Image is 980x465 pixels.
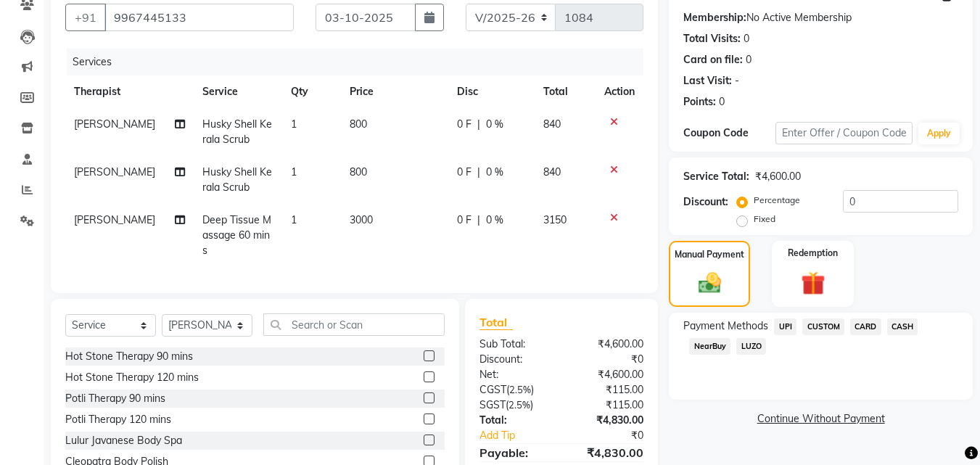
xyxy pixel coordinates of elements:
div: Discount: [469,352,561,367]
div: Card on file: [683,52,743,67]
div: ₹115.00 [561,382,654,398]
label: Percentage [754,194,800,207]
div: ( ) [469,382,561,398]
span: 3150 [543,213,567,226]
span: 3000 [350,213,373,226]
span: SGST [479,398,506,411]
div: Service Total: [683,169,749,184]
th: Action [596,75,643,108]
div: Hot Stone Therapy 120 mins [65,370,199,385]
div: ₹0 [561,352,654,367]
span: 840 [543,118,561,131]
span: 800 [350,165,367,178]
span: CARD [850,318,881,335]
span: [PERSON_NAME] [74,165,155,178]
div: ₹115.00 [561,398,654,413]
th: Qty [282,75,341,108]
th: Disc [448,75,535,108]
span: 0 F [457,117,472,132]
div: Sub Total: [469,337,561,352]
button: +91 [65,4,106,31]
span: CASH [887,318,918,335]
div: - [735,73,739,89]
div: Total: [469,413,561,428]
div: Services [67,49,654,75]
span: [PERSON_NAME] [74,213,155,226]
div: ₹4,830.00 [561,444,654,461]
span: 0 F [457,165,472,180]
span: Payment Methods [683,318,768,334]
div: ( ) [469,398,561,413]
th: Total [535,75,596,108]
th: Service [194,75,282,108]
span: 840 [543,165,561,178]
span: NearBuy [689,338,730,355]
span: 2.5% [508,399,530,411]
label: Fixed [754,213,775,226]
span: CGST [479,383,506,396]
input: Enter Offer / Coupon Code [775,122,913,144]
a: Add Tip [469,428,577,443]
span: [PERSON_NAME] [74,118,155,131]
div: ₹4,600.00 [561,367,654,382]
span: Husky Shell Kerala Scrub [202,165,272,194]
div: 0 [744,31,749,46]
input: Search by Name/Mobile/Email/Code [104,4,294,31]
div: ₹4,600.00 [561,337,654,352]
span: | [477,117,480,132]
div: Total Visits: [683,31,741,46]
label: Redemption [788,247,838,260]
div: 0 [746,52,752,67]
span: 0 % [486,165,503,180]
th: Therapist [65,75,194,108]
span: LUZO [736,338,766,355]
span: 0 F [457,213,472,228]
span: 1 [291,213,297,226]
span: 800 [350,118,367,131]
label: Manual Payment [675,248,744,261]
span: 0 % [486,213,503,228]
div: No Active Membership [683,10,958,25]
button: Apply [918,123,960,144]
div: Hot Stone Therapy 90 mins [65,349,193,364]
div: Last Visit: [683,73,732,89]
span: 0 % [486,117,503,132]
div: ₹4,830.00 [561,413,654,428]
input: Search or Scan [263,313,445,336]
span: 1 [291,118,297,131]
span: | [477,213,480,228]
span: Total [479,315,513,330]
div: Potli Therapy 120 mins [65,412,171,427]
div: Points: [683,94,716,110]
div: ₹4,600.00 [755,169,801,184]
div: ₹0 [577,428,655,443]
span: UPI [774,318,796,335]
span: | [477,165,480,180]
img: _cash.svg [691,270,728,296]
span: Deep Tissue Massage 60 mins [202,213,271,257]
div: Membership: [683,10,746,25]
th: Price [341,75,448,108]
span: 1 [291,165,297,178]
img: _gift.svg [794,268,833,298]
div: Net: [469,367,561,382]
div: Potli Therapy 90 mins [65,391,165,406]
span: Husky Shell Kerala Scrub [202,118,272,146]
div: Lulur Javanese Body Spa [65,433,182,448]
span: 2.5% [509,384,531,395]
div: Payable: [469,444,561,461]
a: Continue Without Payment [672,411,970,427]
div: Discount: [683,194,728,210]
span: CUSTOM [802,318,844,335]
div: Coupon Code [683,125,775,141]
div: 0 [719,94,725,110]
